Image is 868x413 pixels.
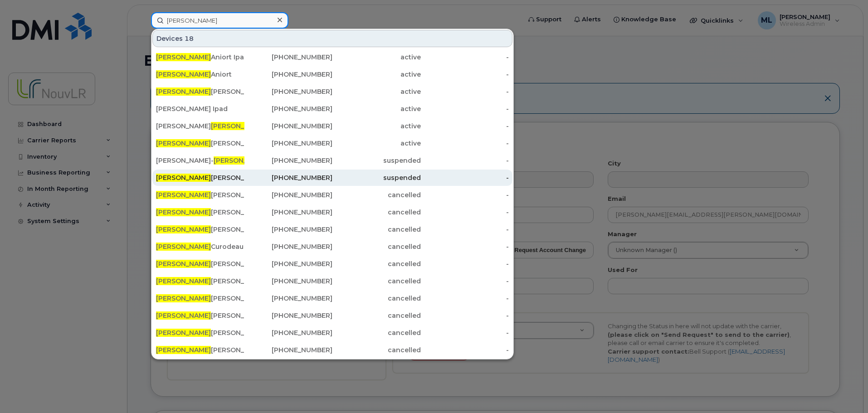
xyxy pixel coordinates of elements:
div: cancelled [332,208,421,217]
div: cancelled [332,190,421,199]
span: [PERSON_NAME] [156,294,211,302]
div: [PHONE_NUMBER] [244,294,333,303]
a: [PERSON_NAME]Curodeau[PHONE_NUMBER]cancelled- [152,238,512,255]
div: - [421,104,509,113]
div: [PERSON_NAME] [156,139,244,148]
div: active [332,121,421,131]
div: [PERSON_NAME] [156,190,244,199]
div: active [332,104,421,113]
div: [PHONE_NUMBER] [244,208,333,217]
div: suspended [332,173,421,182]
a: [PERSON_NAME][PERSON_NAME][PHONE_NUMBER]cancelled- [152,342,512,358]
div: - [421,190,509,199]
div: - [421,70,509,79]
div: - [421,328,509,337]
div: [PERSON_NAME] [156,345,244,355]
div: [PHONE_NUMBER] [244,87,333,96]
div: [PHONE_NUMBER] [244,53,333,62]
div: [PERSON_NAME] [156,208,244,217]
div: active [332,53,421,62]
span: [PERSON_NAME] [156,225,211,233]
span: [PERSON_NAME] [156,260,211,268]
span: [PERSON_NAME] [156,191,211,199]
div: [PHONE_NUMBER] [244,121,333,131]
div: [PERSON_NAME] Ipad [156,121,244,131]
a: [PERSON_NAME][PERSON_NAME][PHONE_NUMBER]suspended- [152,170,512,186]
div: [PERSON_NAME] Ipad [156,104,244,113]
div: [PERSON_NAME] [156,259,244,268]
div: [PHONE_NUMBER] [244,173,333,182]
a: [PERSON_NAME][PERSON_NAME] Ipad[PHONE_NUMBER]cancelled- [152,325,512,341]
div: [PERSON_NAME] Ipad [156,87,244,96]
a: [PERSON_NAME][PERSON_NAME][PHONE_NUMBER]cancelled- [152,221,512,238]
span: [PERSON_NAME] [156,208,211,216]
div: - [421,87,509,96]
a: [PERSON_NAME][PERSON_NAME][PHONE_NUMBER]active- [152,135,512,151]
div: suspended [332,156,421,165]
span: [PERSON_NAME] [156,87,211,96]
span: [PERSON_NAME] [156,139,211,147]
span: [PERSON_NAME] [211,122,266,130]
div: - [421,156,509,165]
div: active [332,87,421,96]
a: [PERSON_NAME][PERSON_NAME]Ipad[PHONE_NUMBER]active- [152,118,512,134]
a: [PERSON_NAME][PERSON_NAME][PHONE_NUMBER]cancelled- [152,256,512,272]
div: [PHONE_NUMBER] [244,70,333,79]
span: [PERSON_NAME] [156,311,211,320]
div: [PHONE_NUMBER] [244,259,333,268]
div: - [421,53,509,62]
div: Devices [152,30,512,47]
div: [PHONE_NUMBER] [244,277,333,286]
span: [PERSON_NAME] [156,346,211,354]
div: [PERSON_NAME] [156,173,244,182]
div: [PHONE_NUMBER] [244,225,333,234]
div: - [421,208,509,217]
div: [PERSON_NAME] [156,294,244,303]
a: [PERSON_NAME][PERSON_NAME] Ipad[PHONE_NUMBER]cancelled- [152,307,512,324]
span: [PERSON_NAME] [156,243,211,251]
div: - [421,121,509,131]
div: [PERSON_NAME] [156,277,244,286]
div: - [421,225,509,234]
a: [PERSON_NAME][PERSON_NAME][PHONE_NUMBER]cancelled- [152,273,512,289]
div: Aniort [156,70,244,79]
div: [PHONE_NUMBER] [244,104,333,113]
div: active [332,70,421,79]
div: [PHONE_NUMBER] [244,242,333,251]
a: [PERSON_NAME][PERSON_NAME][PHONE_NUMBER]cancelled- [152,204,512,220]
a: [PERSON_NAME] Ipad[PHONE_NUMBER]active- [152,101,512,117]
div: - [421,139,509,148]
span: [PERSON_NAME] [156,53,211,61]
div: [PHONE_NUMBER] [244,328,333,337]
a: [PERSON_NAME][PERSON_NAME][PHONE_NUMBER]cancelled- [152,187,512,203]
div: cancelled [332,328,421,337]
a: [PERSON_NAME]Aniort Ipad[PHONE_NUMBER]active- [152,49,512,65]
div: [PERSON_NAME]- Marquis [156,156,244,165]
span: [PERSON_NAME] [156,277,211,285]
span: [PERSON_NAME] [156,174,211,182]
div: [PERSON_NAME] Ipad [156,328,244,337]
div: active [332,139,421,148]
div: [PHONE_NUMBER] [244,311,333,320]
div: [PHONE_NUMBER] [244,139,333,148]
div: - [421,345,509,355]
span: [PERSON_NAME] [156,329,211,337]
span: 18 [185,34,194,43]
div: [PHONE_NUMBER] [244,156,333,165]
div: - [421,242,509,251]
a: [PERSON_NAME][PERSON_NAME] Ipad[PHONE_NUMBER]active- [152,83,512,100]
div: cancelled [332,345,421,355]
div: cancelled [332,311,421,320]
div: [PHONE_NUMBER] [244,190,333,199]
div: - [421,277,509,286]
div: [PERSON_NAME] [156,225,244,234]
div: cancelled [332,225,421,234]
div: - [421,311,509,320]
span: [PERSON_NAME] [214,156,268,165]
div: cancelled [332,242,421,251]
div: cancelled [332,294,421,303]
div: Aniort Ipad [156,53,244,62]
a: [PERSON_NAME]Aniort[PHONE_NUMBER]active- [152,66,512,83]
span: [PERSON_NAME] [156,70,211,78]
a: [PERSON_NAME][PERSON_NAME][PHONE_NUMBER]cancelled- [152,290,512,306]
